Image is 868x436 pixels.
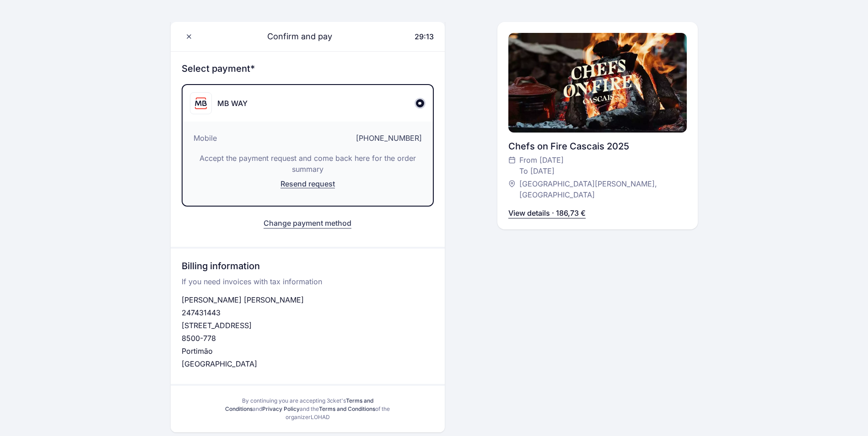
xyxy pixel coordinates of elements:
[217,98,248,109] div: MB WAY
[222,397,394,421] div: By continuing you are accepting 3cket's and and the of the organizer
[311,414,330,420] span: LOHAD
[280,179,335,188] span: Resend request
[194,153,422,175] p: Accept the payment request and come back here for the order summary
[415,32,434,41] span: 29:13
[182,260,434,276] h3: Billing information
[356,133,422,144] span: [PHONE_NUMBER]
[182,358,434,369] p: [GEOGRAPHIC_DATA]
[256,30,332,43] span: Confirm and pay
[508,140,687,153] div: Chefs on Fire Cascais 2025
[194,133,217,144] span: Mobile
[264,218,351,229] button: Change payment method
[519,154,564,176] span: From [DATE] To [DATE]
[319,405,375,412] a: Terms and Conditions
[182,62,434,75] h3: Select payment*
[182,307,434,318] p: 247431443
[182,333,434,344] p: 8500-778
[182,346,434,356] p: Portimão
[182,294,434,305] p: [PERSON_NAME] [PERSON_NAME]
[182,276,434,294] p: If you need invoices with tax information
[194,178,422,195] button: Resend request
[262,405,300,412] a: Privacy Policy
[508,207,586,218] p: View details · 186,73 €
[519,178,678,200] span: [GEOGRAPHIC_DATA][PERSON_NAME], [GEOGRAPHIC_DATA]
[182,320,434,331] p: [STREET_ADDRESS]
